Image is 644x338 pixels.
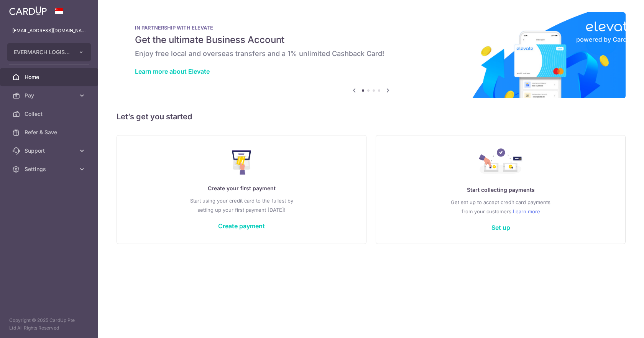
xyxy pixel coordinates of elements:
[135,68,210,75] a: Learn more about Elevate
[135,34,607,46] h5: Get the ultimate Business Account
[491,224,510,231] a: Set up
[513,207,540,216] a: Learn more
[232,150,251,175] img: Make Payment
[12,27,86,35] p: [EMAIL_ADDRESS][DOMAIN_NAME]
[117,110,626,123] h5: Let’s get you started
[14,48,71,56] span: EVERMARCH LOGISTICS (S) PTE LTD
[25,110,75,118] span: Collect
[391,185,610,195] p: Start collecting payments
[218,222,265,230] a: Create payment
[25,147,75,155] span: Support
[135,49,607,58] h6: Enjoy free local and overseas transfers and a 1% unlimited Cashback Card!
[25,73,75,81] span: Home
[25,129,75,136] span: Refer & Save
[132,196,351,214] p: Start using your credit card to the fullest by setting up your first payment [DATE]!
[132,184,351,193] p: Create your first payment
[391,198,610,216] p: Get set up to accept credit card payments from your customers.
[117,12,626,98] img: Renovation banner
[25,165,75,173] span: Settings
[25,92,75,99] span: Pay
[479,148,522,176] img: Collect Payment
[9,6,47,15] img: CardUp
[135,25,607,31] p: IN PARTNERSHIP WITH ELEVATE
[7,43,91,61] button: EVERMARCH LOGISTICS (S) PTE LTD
